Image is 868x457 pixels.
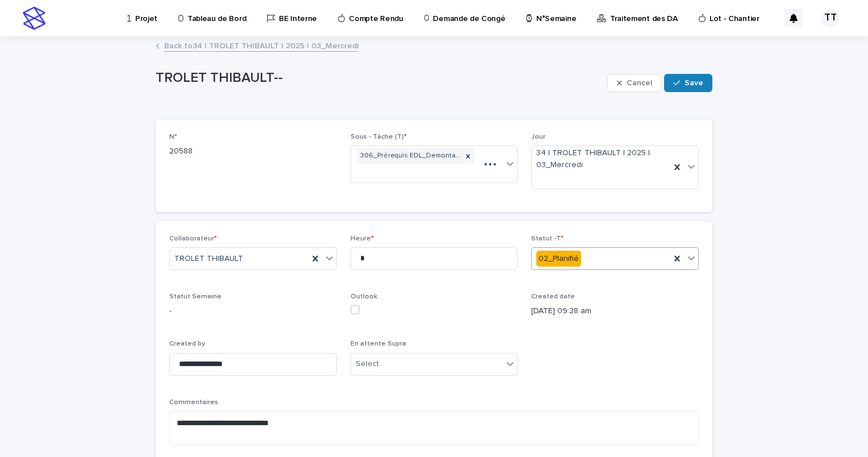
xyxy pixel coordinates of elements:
[169,235,217,242] span: Collaborateur
[169,305,337,317] p: -
[356,358,384,370] div: Select...
[536,251,581,267] div: 02_Planifié
[174,253,243,265] span: TROLET THIBAULT
[23,7,45,30] img: stacker-logo-s-only.png
[531,305,699,317] p: [DATE] 09:28 am
[350,235,374,242] span: Heure
[169,134,177,140] span: N°
[169,293,222,300] span: Statut Semaine
[536,147,666,171] span: 34 | TROLET THIBAULT | 2025 | 03_Mercredi
[531,134,545,140] span: Jour
[164,39,358,52] a: Back to34 | TROLET THIBAULT | 2025 | 03_Mercredi
[531,293,575,300] span: Created date
[169,146,337,157] p: 20588
[627,79,652,87] span: Cancel
[357,148,462,164] div: 306_Prérequis EDL_Demontage_FR-59-001098
[685,79,703,87] span: Save
[664,74,712,92] button: Save
[350,340,406,347] span: En attente Supra
[531,235,564,242] span: Statut -T
[350,134,407,140] span: Sous - Tâche (T)
[607,74,662,92] button: Cancel
[169,399,218,406] span: Commentaires
[821,9,840,27] div: TT
[169,340,205,347] span: Created by
[156,70,603,86] p: TROLET THIBAULT--
[350,293,377,300] span: Outlook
